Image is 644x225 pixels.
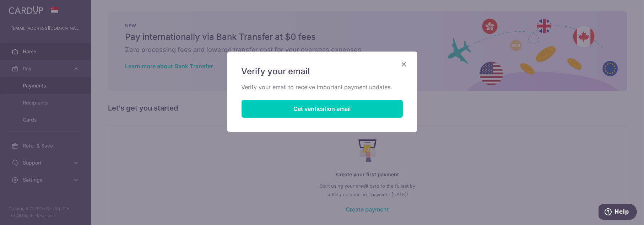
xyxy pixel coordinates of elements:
[242,83,403,91] p: Verify your email to receive important payment updates.
[599,204,637,221] iframe: Opens a widget where you can find more information
[242,66,310,77] span: Verify your email
[242,100,403,118] button: Get verification email
[400,60,408,69] button: Close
